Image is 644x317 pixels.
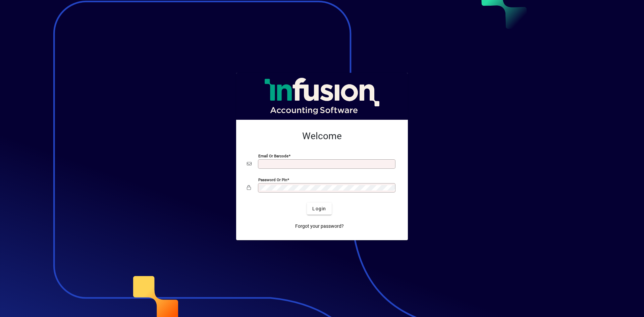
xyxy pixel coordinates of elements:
[258,154,288,158] mat-label: Email or Barcode
[307,203,331,215] button: Login
[292,220,346,232] a: Forgot your password?
[295,223,344,230] span: Forgot your password?
[258,177,287,182] mat-label: Password or Pin
[312,205,326,212] span: Login
[247,130,397,142] h2: Welcome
